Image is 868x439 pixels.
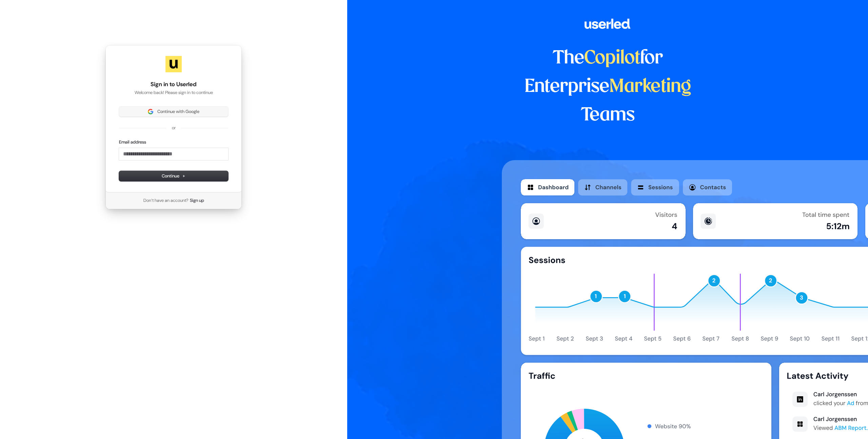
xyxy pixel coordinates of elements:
span: Copilot [584,50,640,67]
h1: Sign in to Userled [119,80,228,89]
span: Continue [162,173,185,179]
button: Continue [119,171,228,181]
span: Marketing [609,78,691,96]
span: Don’t have an account? [143,197,189,204]
h1: The for Enterprise Teams [502,44,714,130]
img: Userled [165,56,182,72]
a: Sign up [190,197,204,204]
span: Continue with Google [157,109,199,115]
p: Welcome back! Please sign in to continue [119,90,228,96]
button: Sign in with GoogleContinue with Google [119,107,228,117]
img: Sign in with Google [148,109,153,114]
p: or [172,125,176,131]
label: Email address [119,139,146,145]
